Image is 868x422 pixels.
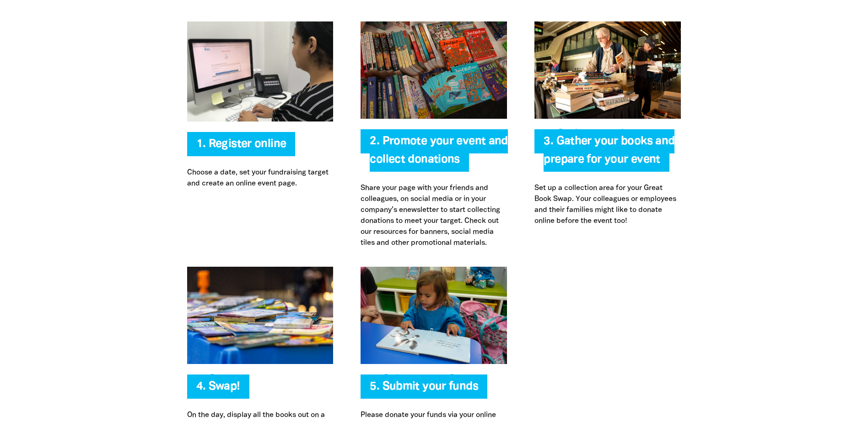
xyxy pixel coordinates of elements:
a: 1. Register online [196,139,286,149]
img: Submit your funds [361,267,507,364]
p: Share your page with your friends and colleagues, on social media or in your company’s enewslette... [361,183,507,248]
span: 3. Gather your books and prepare for your event [544,136,674,172]
img: Swap! [187,267,334,364]
img: Promote your event and collect donations [361,21,507,119]
span: 5. Submit your funds [370,381,478,399]
span: 4. Swap! [196,381,240,399]
img: Gather your books and prepare for your event [534,21,681,119]
p: Choose a date, set your fundraising target and create an online event page. [187,167,334,189]
p: Set up a collection area for your Great Book Swap. Your colleagues or employees and their familie... [534,183,681,227]
span: 2. Promote your event and collect donations [370,136,507,172]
